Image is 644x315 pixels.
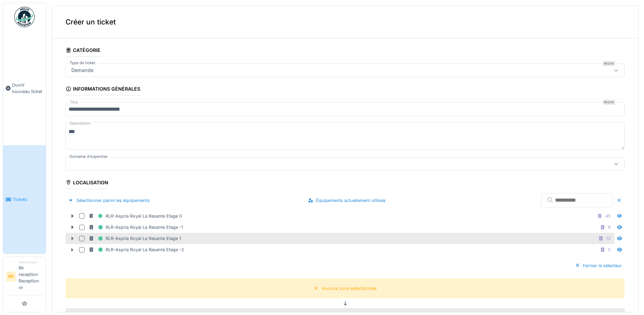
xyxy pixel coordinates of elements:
li: RR [6,272,16,282]
label: Type de ticket [68,60,97,66]
div: 45 [605,213,611,219]
div: RLR-Aspria Royal La Rasante Etage -2 [89,245,184,254]
div: 5 [608,246,611,253]
span: Ouvrir nouveau ticket [12,82,43,95]
div: Équipements actuellement utilisés [305,196,388,205]
div: 8 [608,224,611,230]
div: RLR-Aspria Royal La Rasante Etage 1 [89,234,181,243]
label: Domaine d'expertise [68,154,109,160]
label: Titre [68,99,79,105]
div: Catégorie [66,45,100,57]
div: Requis [603,99,615,105]
div: Demande [69,67,96,74]
div: Informations générales [66,84,140,95]
div: Créer un ticket [52,6,638,38]
div: RLR-Aspria Royal La Rasante Etage -1 [89,223,183,231]
div: Aucune zone sélectionnée [322,285,376,292]
div: Demandeur [19,260,43,265]
img: Badge_color-CXgf-gQk.svg [14,7,35,27]
a: Tickets [3,145,46,253]
span: Tickets [13,196,43,203]
li: Rlr reception Reception rlr [19,260,43,294]
a: Ouvrir nouveau ticket [3,31,46,145]
div: Requis [603,61,615,66]
div: Localisation [66,178,108,189]
div: 12 [606,235,611,242]
label: Description [68,119,92,128]
div: Sélectionner parmi les équipements [66,196,152,205]
div: RLR-Aspria Royal La Rasante Etage 0 [89,212,182,220]
div: Fermer le sélecteur [572,261,625,270]
a: RR DemandeurRlr reception Reception rlr [6,260,43,295]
